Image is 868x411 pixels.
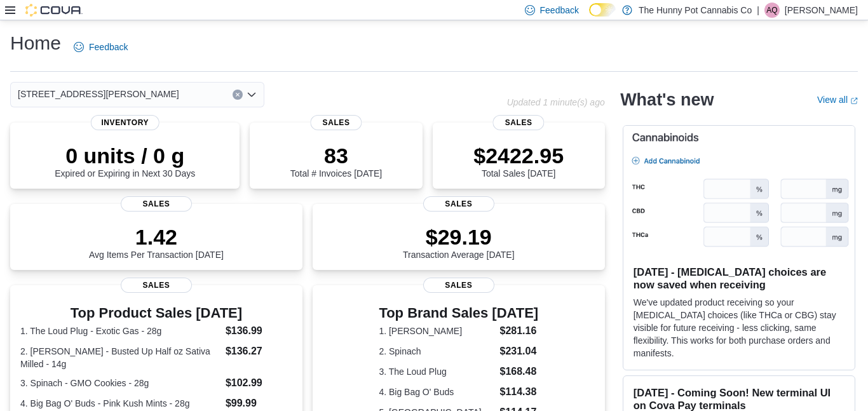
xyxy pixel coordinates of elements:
[620,90,714,110] h2: What's new
[20,325,220,337] dt: 1. The Loud Plug - Exotic Gas - 28g
[785,3,858,18] p: [PERSON_NAME]
[247,90,257,100] button: Open list of options
[423,196,494,212] span: Sales
[499,364,538,379] dd: $168.48
[850,97,858,105] svg: External link
[91,115,159,130] span: Inventory
[89,224,224,260] div: Avg Items Per Transaction [DATE]
[226,344,292,359] dd: $136.27
[226,323,292,339] dd: $136.99
[310,115,362,130] span: Sales
[589,17,590,17] span: Dark Mode
[473,143,564,179] div: Total Sales [DATE]
[379,365,494,378] dt: 3. The Loud Plug
[233,90,243,100] button: Clear input
[766,3,777,18] span: AQ
[121,196,192,212] span: Sales
[379,345,494,358] dt: 2. Spinach
[25,4,83,17] img: Cova
[403,224,515,250] p: $29.19
[18,86,179,102] span: [STREET_ADDRESS][PERSON_NAME]
[89,41,128,53] span: Feedback
[379,306,538,321] h3: Top Brand Sales [DATE]
[10,30,61,56] h1: Home
[121,278,192,293] span: Sales
[290,143,382,179] div: Total # Invoices [DATE]
[639,3,752,18] p: The Hunny Pot Cannabis Co
[20,377,220,389] dt: 3. Spinach - GMO Cookies - 28g
[69,34,133,60] a: Feedback
[499,384,538,400] dd: $114.38
[473,143,564,168] p: $2422.95
[379,386,494,398] dt: 4. Big Bag O' Buds
[499,344,538,359] dd: $231.04
[403,224,515,260] div: Transaction Average [DATE]
[379,325,494,337] dt: 1. [PERSON_NAME]
[423,278,494,293] span: Sales
[55,143,195,168] p: 0 units / 0 g
[226,396,292,411] dd: $99.99
[20,397,220,410] dt: 4. Big Bag O' Buds - Pink Kush Mints - 28g
[89,224,224,250] p: 1.42
[817,95,858,105] a: View allExternal link
[290,143,382,168] p: 83
[540,4,579,17] span: Feedback
[634,296,844,360] p: We've updated product receiving so your [MEDICAL_DATA] choices (like THCa or CBG) stay visible fo...
[55,143,195,179] div: Expired or Expiring in Next 30 Days
[764,3,780,18] div: Aleha Qureshi
[20,345,220,370] dt: 2. [PERSON_NAME] - Busted Up Half oz Sativa Milled - 14g
[634,266,844,291] h3: [DATE] - [MEDICAL_DATA] choices are now saved when receiving
[507,97,605,107] p: Updated 1 minute(s) ago
[492,115,544,130] span: Sales
[499,323,538,339] dd: $281.16
[226,375,292,391] dd: $102.99
[20,306,292,321] h3: Top Product Sales [DATE]
[589,3,616,17] input: Dark Mode
[757,3,759,18] p: |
